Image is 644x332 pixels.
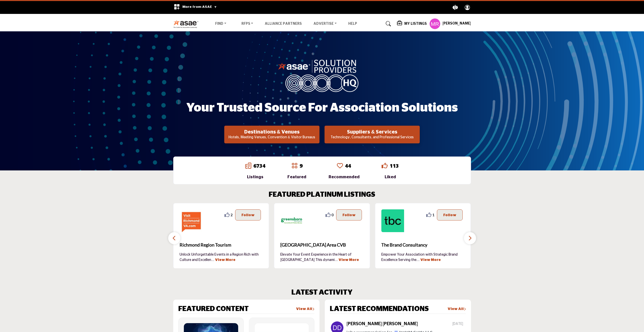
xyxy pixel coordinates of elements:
[173,20,201,28] img: Site Logo
[381,209,404,232] img: The Brand Consultancy
[326,135,418,140] p: Technology, Consultants, and Professional Services
[180,238,263,252] a: Richmond Region Tourism
[280,241,364,248] span: [GEOGRAPHIC_DATA] Area CVB
[291,163,298,170] a: Go to Featured
[310,20,340,27] a: Advertise
[238,20,257,27] a: RFPs
[186,100,458,116] h1: Your Trusted Source for Association Solutions
[437,209,463,220] button: Follow
[429,18,440,29] button: Show hide supplier dropdown
[420,258,441,262] a: View More
[231,212,233,217] span: 2
[448,307,466,312] a: View All
[287,174,306,180] div: Featured
[335,258,338,262] span: ...
[381,241,465,248] span: The Brand Consultancy
[269,191,375,199] h2: FEATURED PLATINUM LISTINGS
[182,5,217,9] span: More from ASAE
[336,209,362,220] button: Follow
[348,22,357,26] a: Help
[241,212,255,218] p: Follow
[245,174,265,180] div: Listings
[296,307,314,312] a: View All
[329,174,360,180] div: Recommended
[253,164,265,169] a: 6734
[325,126,420,143] button: Suppliers & Services Technology, Consultants, and Professional Services
[170,1,220,14] div: More from ASAE
[280,209,303,232] img: Greensboro Area CVB
[226,135,318,140] p: Hotels, Meeting Venues, Convention & Visitor Bureaus
[381,238,465,252] a: The Brand Consultancy
[180,252,263,262] p: Unlock Unforgettable Events in a Region Rich with Culture and Excellen
[326,129,418,135] h2: Suppliers & Services
[442,21,471,26] h5: [PERSON_NAME]
[280,252,364,262] p: Elevate Your Event Experience in the Heart of [GEOGRAPHIC_DATA] This dynami
[215,258,235,262] a: View More
[300,164,303,169] a: 9
[338,258,359,262] a: View More
[382,174,399,180] div: Liked
[381,252,465,262] p: Empower Your Association with Strategic Brand Excellence Serving the
[404,21,427,26] h5: My Listings
[278,58,366,92] img: image
[345,164,351,169] a: 44
[280,238,364,252] b: Greensboro Area CVB
[342,212,356,218] p: Follow
[443,212,456,218] p: Follow
[224,126,319,143] button: Destinations & Venues Hotels, Meeting Venues, Convention & Visitor Bureaus
[346,321,418,327] h5: [PERSON_NAME] [PERSON_NAME]
[390,164,399,169] a: 113
[330,305,429,314] h2: LATEST RECOMMENDATIONS
[265,22,302,26] a: Alliance Partners
[432,212,434,217] span: 1
[382,163,388,169] i: Go to Liked
[226,129,318,135] h2: Destinations & Venues
[397,21,427,27] div: My Listings
[416,258,419,262] span: ...
[180,241,263,248] span: Richmond Region Tourism
[235,209,261,220] button: Follow
[452,321,465,327] span: [DATE]
[291,289,353,297] h2: LATEST ACTIVITY
[280,238,364,252] a: [GEOGRAPHIC_DATA] Area CVB
[180,209,202,232] img: Richmond Region Tourism
[211,258,214,262] span: ...
[337,163,343,170] a: Go to Recommended
[381,20,394,28] a: Search
[178,305,249,314] h2: FEATURED CONTENT
[212,20,230,27] a: Find
[332,212,334,217] span: 0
